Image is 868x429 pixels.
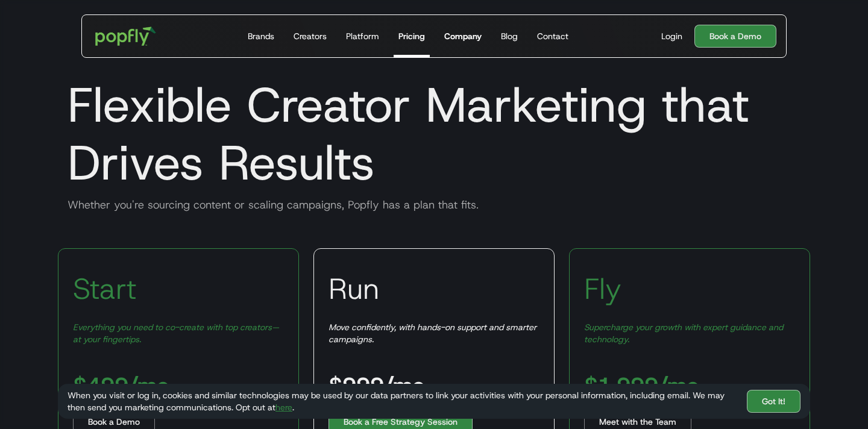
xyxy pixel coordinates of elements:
h1: Flexible Creator Marketing that Drives Results [58,76,810,192]
a: Brands [243,15,279,57]
a: Login [656,30,687,42]
em: Move confidently, with hands-on support and smarter campaigns. [329,322,536,345]
div: Login [661,30,682,42]
a: here [275,402,292,413]
a: Blog [496,15,523,57]
div: Creators [294,30,327,42]
h3: Fly [584,271,621,307]
div: Platform [346,30,379,42]
div: When you visit or log in, cookies and similar technologies may be used by our data partners to li... [68,389,737,413]
h3: $999/mo [329,374,425,396]
div: Contact [537,30,568,42]
div: Blog [501,30,518,42]
a: Book a Demo [694,25,776,48]
div: Company [444,30,482,42]
h3: $499/mo [73,374,169,396]
a: home [87,18,165,54]
h3: $1,999/mo [584,374,699,396]
em: Supercharge your growth with expert guidance and technology. [584,322,783,345]
a: Pricing [394,15,430,57]
h3: Run [329,271,379,307]
a: Got It! [747,390,800,413]
a: Contact [532,15,573,57]
h3: Start [73,271,137,307]
div: Whether you're sourcing content or scaling campaigns, Popfly has a plan that fits. [58,198,810,212]
a: Creators [289,15,332,57]
div: Pricing [398,30,425,42]
a: Company [439,15,486,57]
a: Platform [341,15,384,57]
em: Everything you need to co-create with top creators—at your fingertips. [73,322,279,345]
div: Brands [248,30,274,42]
